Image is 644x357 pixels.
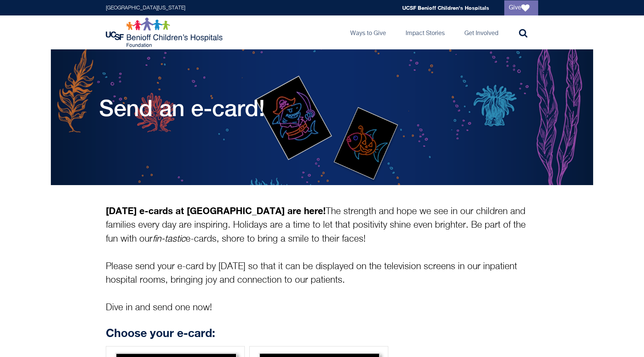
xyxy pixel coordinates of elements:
p: The strength and hope we see in our children and families every day are inspiring. Holidays are a... [106,204,538,315]
a: Impact Stories [400,15,451,49]
img: Logo for UCSF Benioff Children's Hospitals Foundation [106,17,224,47]
strong: [DATE] e-cards at [GEOGRAPHIC_DATA] are here! [106,205,326,216]
a: Get Involved [458,15,504,49]
i: fin-tastic [153,234,186,244]
a: [GEOGRAPHIC_DATA][US_STATE] [106,5,185,11]
a: UCSF Benioff Children's Hospitals [402,5,489,11]
strong: Choose your e-card: [106,326,215,340]
a: Ways to Give [344,15,392,49]
h1: Send an e-card! [99,95,265,121]
a: Give [504,0,538,15]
